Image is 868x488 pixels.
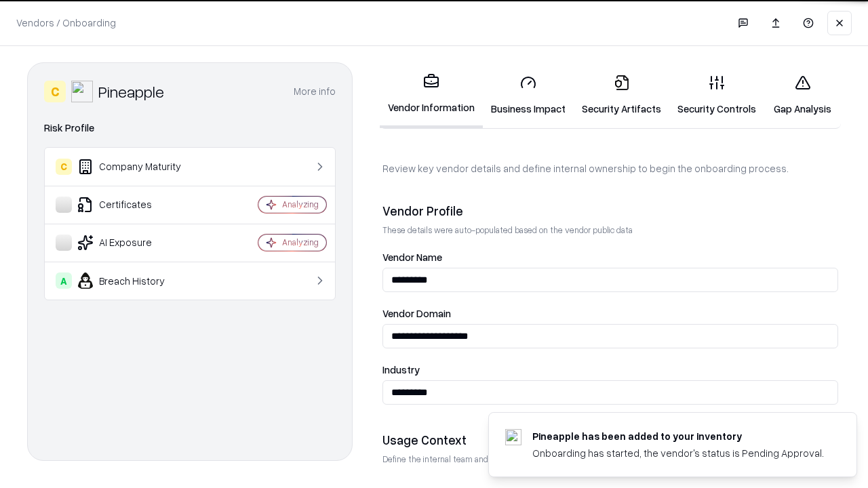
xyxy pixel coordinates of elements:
a: Security Controls [669,64,764,127]
div: Breach History [56,272,218,289]
div: Company Maturity [56,159,218,175]
div: Onboarding has started, the vendor's status is Pending Approval. [532,446,824,460]
a: Business Impact [483,64,574,127]
img: pineappleenergy.com [505,429,521,445]
label: Vendor Domain [382,308,838,319]
p: Define the internal team and reason for using this vendor. This helps assess business relevance a... [382,453,838,465]
div: Vendor Profile [382,203,838,219]
div: Analyzing [282,199,319,210]
div: Analyzing [282,237,319,248]
button: More info [294,79,336,104]
p: These details were auto-populated based on the vendor public data [382,224,838,236]
div: Pineapple [98,81,164,102]
div: A [56,272,72,289]
div: Pineapple has been added to your inventory [532,429,824,443]
img: Pineapple [71,81,93,102]
p: Vendors / Onboarding [16,16,116,30]
a: Gap Analysis [764,64,841,127]
p: Review key vendor details and define internal ownership to begin the onboarding process. [382,161,838,176]
div: AI Exposure [56,235,218,251]
div: Certificates [56,197,218,213]
label: Industry [382,365,838,375]
div: C [44,81,66,102]
div: Usage Context [382,432,838,448]
label: Vendor Name [382,252,838,262]
div: Risk Profile [44,120,336,136]
a: Vendor Information [380,62,483,128]
a: Security Artifacts [574,64,669,127]
div: C [56,159,72,175]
